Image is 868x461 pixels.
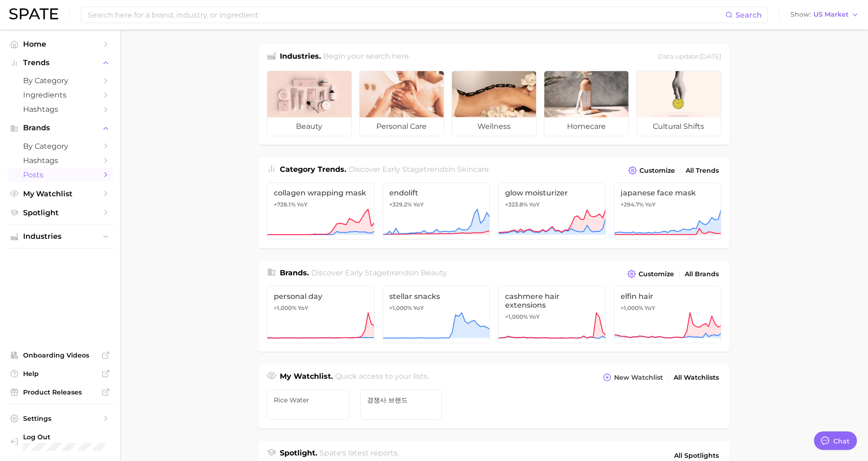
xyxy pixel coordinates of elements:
[274,188,368,197] span: collagen wrapping mask
[87,7,725,23] input: Search here for a brand, industry, or ingredient
[790,12,811,17] span: Show
[414,304,424,312] span: YoY
[683,164,721,177] a: All Trends
[360,389,442,420] a: 경쟁사 브랜드
[658,51,721,63] div: Data update: [DATE]
[674,374,719,382] span: All Watchlists
[505,201,528,208] span: +323.8%
[280,268,309,277] span: Brands .
[621,201,644,208] span: +294.7%
[639,167,675,175] span: Customize
[7,187,113,201] a: My Watchlist
[274,304,296,311] span: >1,000%
[267,71,352,136] a: beauty
[735,11,762,19] span: Search
[7,153,113,168] a: Hashtags
[274,201,295,208] span: +728.1%
[452,117,536,136] span: wellness
[267,389,349,420] a: rice water
[7,121,113,135] button: Brands
[614,286,722,343] a: elfin hair>1,000% YoY
[529,313,540,321] span: YoY
[280,51,321,63] h1: Industries.
[9,8,58,19] img: SPATE
[414,201,424,208] span: YoY
[359,71,444,136] a: personal care
[458,165,489,174] span: skincare
[614,374,663,382] span: New Watchlist
[621,292,715,301] span: elfin hair
[23,142,97,151] span: by Category
[23,351,97,359] span: Onboarding Videos
[452,71,536,136] a: wellness
[7,348,113,362] a: Onboarding Videos
[23,156,97,165] span: Hashtags
[280,371,333,384] h1: My Watchlist.
[505,313,528,320] span: >1,000%
[421,268,447,277] span: beauty
[814,12,849,17] span: US Market
[274,396,342,404] span: rice water
[674,450,719,461] span: All Spotlights
[505,188,599,197] span: glow moisturizer
[7,56,113,70] button: Trends
[544,117,628,136] span: homecare
[7,73,113,88] a: by Category
[505,292,599,309] span: cashmere hair extensions
[529,201,540,208] span: YoY
[23,370,97,378] span: Help
[7,367,113,381] a: Help
[23,414,97,423] span: Settings
[360,117,444,136] span: personal care
[614,182,722,240] a: japanese face mask+294.7% YoY
[267,182,374,240] a: collagen wrapping mask+728.1% YoY
[682,268,721,280] a: All Brands
[7,88,113,102] a: Ingredients
[23,59,97,67] span: Trends
[23,388,97,396] span: Product Releases
[788,9,861,21] button: ShowUS Market
[645,304,656,312] span: YoY
[671,371,721,384] a: All Watchlists
[7,139,113,153] a: by Category
[7,230,113,243] button: Industries
[23,433,105,441] span: Log Out
[297,201,307,208] span: YoY
[637,117,721,136] span: cultural shifts
[7,206,113,220] a: Spotlight
[383,286,490,343] a: stellar snacks>1,000% YoY
[267,286,374,343] a: personal day>1,000% YoY
[686,167,719,175] span: All Trends
[23,40,97,49] span: Home
[298,304,308,312] span: YoY
[7,430,113,454] a: Log out. Currently logged in with e-mail ykkim110@cosrx.co.kr.
[324,51,411,63] h2: Begin your search here.
[336,371,429,384] h2: Quick access to your lists.
[645,201,656,208] span: YoY
[23,208,97,217] span: Spotlight
[7,385,113,399] a: Product Releases
[390,201,412,208] span: +329.2%
[280,165,346,174] span: Category Trends .
[7,102,113,116] a: Hashtags
[349,165,491,174] span: Discover Early Stage trends in .
[23,124,97,132] span: Brands
[621,304,644,311] span: >1,000%
[498,286,606,343] a: cashmere hair extensions>1,000% YoY
[601,371,665,384] button: New Watchlist
[312,268,448,277] span: Discover Early Stage brands in .
[23,189,97,198] span: My Watchlist
[23,232,97,241] span: Industries
[7,37,113,51] a: Home
[367,396,435,404] span: 경쟁사 브랜드
[390,292,483,301] span: stellar snacks
[636,71,721,136] a: cultural shifts
[626,164,677,177] button: Customize
[7,168,113,182] a: Posts
[639,270,674,278] span: Customize
[621,188,715,197] span: japanese face mask
[390,304,412,311] span: >1,000%
[23,91,97,99] span: Ingredients
[685,270,719,278] span: All Brands
[267,117,351,136] span: beauty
